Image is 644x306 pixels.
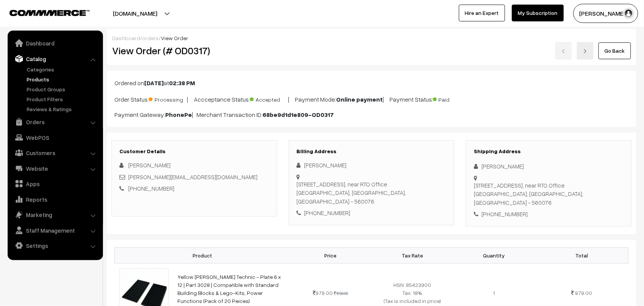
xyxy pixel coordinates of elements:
a: Reviews & Ratings [25,105,100,113]
span: View Order [161,35,188,41]
h2: View Order (# OD0317) [112,45,277,57]
span: 979.00 [313,290,333,296]
img: right-arrow.png [583,49,588,53]
a: Hire an Expert [459,5,505,21]
img: COMMMERCE [10,10,90,16]
th: Total [535,248,629,263]
div: [PERSON_NAME] [297,161,447,170]
div: [PHONE_NUMBER] [297,209,447,217]
h3: Customer Details [119,148,269,155]
a: Apps [10,177,100,191]
a: Settings [10,239,100,253]
span: Processing [149,94,187,104]
div: [PERSON_NAME] [474,162,624,171]
a: Website [10,162,100,175]
span: 1 [493,290,495,296]
a: Go Back [599,42,631,59]
a: Categories [25,65,100,73]
p: Ordered on at [114,78,629,87]
b: 68be9d1d1e809-OD0317 [262,111,334,118]
a: Product Filters [25,95,100,103]
a: [PERSON_NAME][EMAIL_ADDRESS][DOMAIN_NAME] [128,173,258,180]
a: Dashboard [112,35,140,41]
th: Price [290,248,372,263]
div: [STREET_ADDRESS], near RTO Office [GEOGRAPHIC_DATA], [GEOGRAPHIC_DATA], [GEOGRAPHIC_DATA] - 560076 [297,180,447,206]
h3: Billing Address [297,148,447,155]
span: 979.00 [575,290,592,296]
th: Tax Rate [372,248,453,263]
a: Staff Management [10,223,100,237]
b: Online payment [336,96,383,103]
th: Product [115,248,290,263]
p: Order Status: | Accceptance Status: | Payment Mode: | Payment Status: [114,94,629,104]
div: / / [112,34,631,42]
a: COMMMERCE [10,8,76,17]
a: Dashboard [10,36,100,50]
button: [DOMAIN_NAME] [86,4,184,23]
a: Reports [10,193,100,206]
a: Products [25,75,100,83]
div: [PHONE_NUMBER] [474,210,624,219]
span: Paid [433,94,471,104]
img: user [623,8,634,19]
a: WebPOS [10,131,100,144]
span: [PERSON_NAME] [128,162,171,168]
a: Orders [10,115,100,129]
a: Yellow [PERSON_NAME] Technic - Plate 6 x 12 | Part 3028 | Compatible with Standard Building Block... [178,274,281,304]
h3: Shipping Address [474,148,624,155]
a: Marketing [10,208,100,222]
span: HSN: 85423900 Tax: 18% (Tax is included in price) [384,282,441,304]
a: Customers [10,146,100,160]
a: Catalog [10,52,100,66]
b: 02:38 PM [169,79,195,87]
p: Payment Gateway: | Merchant Transaction ID: [114,110,629,119]
b: [DATE] [144,79,164,87]
span: Accepted [250,94,288,104]
b: PhonePe [165,111,192,118]
div: [STREET_ADDRESS], near RTO Office [GEOGRAPHIC_DATA], [GEOGRAPHIC_DATA], [GEOGRAPHIC_DATA] - 560076 [474,181,624,207]
button: [PERSON_NAME] [573,4,638,23]
a: [PHONE_NUMBER] [128,185,174,192]
th: Quantity [453,248,535,263]
a: Product Groups [25,85,100,93]
strike: 1958.00 [334,291,348,296]
a: My Subscription [512,5,564,21]
a: orders [142,35,159,41]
